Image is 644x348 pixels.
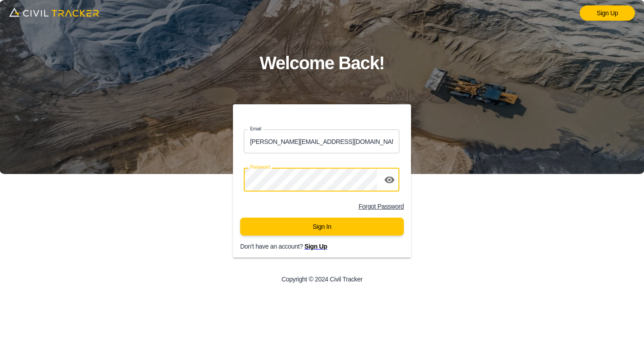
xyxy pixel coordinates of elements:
input: email [244,129,399,153]
h1: Welcome Back! [259,49,385,78]
p: Copyright © 2024 Civil Tracker [282,276,362,283]
p: Don't have an account? [240,243,418,250]
a: Forgot Password [358,203,404,210]
button: toggle password visibility [380,171,398,189]
a: Sign Up [580,5,635,21]
a: Sign Up [304,243,327,250]
button: Sign In [240,218,404,236]
img: logo [9,4,99,20]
